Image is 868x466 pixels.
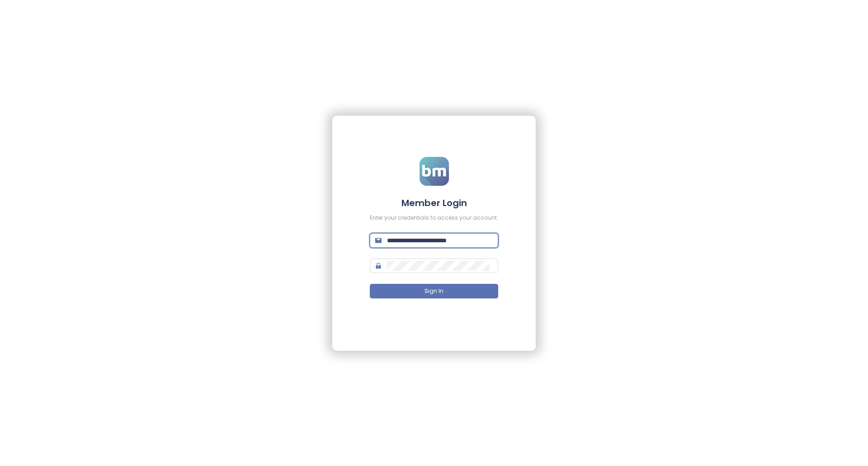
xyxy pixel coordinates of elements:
[420,157,449,186] img: logo
[425,287,443,296] span: Sign In
[370,197,498,209] h4: Member Login
[370,284,498,298] button: Sign In
[370,214,498,222] div: Enter your credentials to access your account.
[375,237,382,244] span: mail
[375,263,382,269] span: lock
